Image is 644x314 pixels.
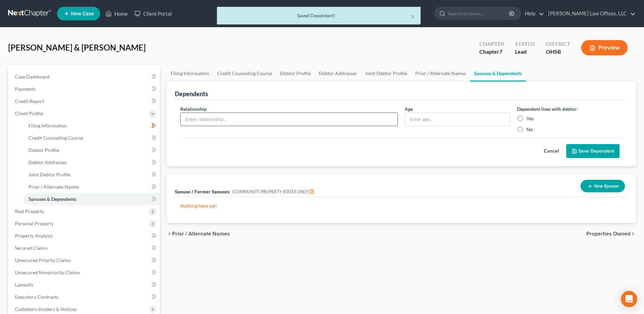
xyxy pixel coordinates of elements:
[167,65,213,82] a: Filing Information
[15,98,44,104] span: Credit Report
[23,132,160,144] a: Credit Counseling Course
[479,40,504,48] div: Chapter
[10,230,160,242] a: Property Analysis
[411,65,470,82] a: Prior / Alternate Names
[23,169,160,181] a: Joint Debtor Profile
[23,120,160,132] a: Filing Information
[405,113,510,126] input: Enter age...
[167,231,172,237] i: chevron_left
[586,231,636,237] button: Properties Owned chevron_right
[10,279,160,291] a: Lawsuits
[410,12,415,20] button: ×
[15,221,54,226] span: Personal Property
[8,42,146,52] span: [PERSON_NAME] & [PERSON_NAME]
[276,65,315,82] a: Debtor Profile
[527,115,534,122] label: Yes
[630,231,636,237] i: chevron_right
[15,74,50,80] span: Case Dashboard
[546,48,570,56] div: OHSB
[586,231,630,237] span: Properties Owned
[527,126,533,133] label: No
[621,291,637,307] div: Open Intercom Messenger
[15,110,43,116] span: Client Profile
[29,184,79,190] span: Prior / Alternate Names
[515,48,535,56] div: Lead
[167,231,230,237] button: chevron_left Prior / Alternate Names
[232,189,315,194] span: (COMMUNITY PROPERTY STATES ONLY)
[213,65,276,82] a: Credit Counseling Course
[479,48,504,56] div: Chapter
[15,294,58,300] span: Executory Contracts
[10,291,160,303] a: Executory Contracts
[470,65,526,82] a: Spouses & Dependents
[536,144,566,158] button: Cancel
[15,269,80,275] span: Unsecured Nonpriority Claims
[10,254,160,266] a: Unsecured Priority Claims
[581,40,628,55] button: Preview
[15,208,44,214] span: Real Property
[566,144,620,158] button: Save Dependent
[405,105,413,112] label: Age
[515,40,535,48] div: Status
[29,147,59,153] span: Debtor Profile
[315,65,361,82] a: Debtor Addresses
[175,189,229,194] span: Spouse / Former Spouses
[23,156,160,169] a: Debtor Addresses
[581,180,625,192] button: New Spouse
[10,95,160,107] a: Credit Report
[29,159,67,165] span: Debtor Addresses
[172,231,230,237] span: Prior / Alternate Names
[361,65,411,82] a: Joint Debtor Profile
[10,242,160,254] a: Secured Claims
[15,233,53,239] span: Property Analysis
[175,90,208,98] div: Dependents
[23,193,160,205] a: Spouses & Dependents
[10,83,160,95] a: Payments
[180,203,622,209] p: Nothing here yet!
[15,306,77,312] span: Codebtors Insiders & Notices
[15,245,48,251] span: Secured Claims
[15,282,33,287] span: Lawsuits
[29,123,67,128] span: Filing Information
[10,71,160,83] a: Case Dashboard
[546,40,570,48] div: District
[222,12,415,19] div: Saved Dependent!
[29,196,76,202] span: Spouses & Dependents
[15,257,71,263] span: Unsecured Priority Claims
[10,266,160,279] a: Unsecured Nonpriority Claims
[181,113,398,126] input: Enter relationship...
[29,172,71,177] span: Joint Debtor Profile
[23,181,160,193] a: Prior / Alternate Names
[23,144,160,156] a: Debtor Profile
[517,105,578,112] label: Dependent lives with debtor:
[15,86,36,92] span: Payments
[180,106,207,112] span: Relationship
[29,135,83,141] span: Credit Counseling Course
[499,48,502,55] span: 7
